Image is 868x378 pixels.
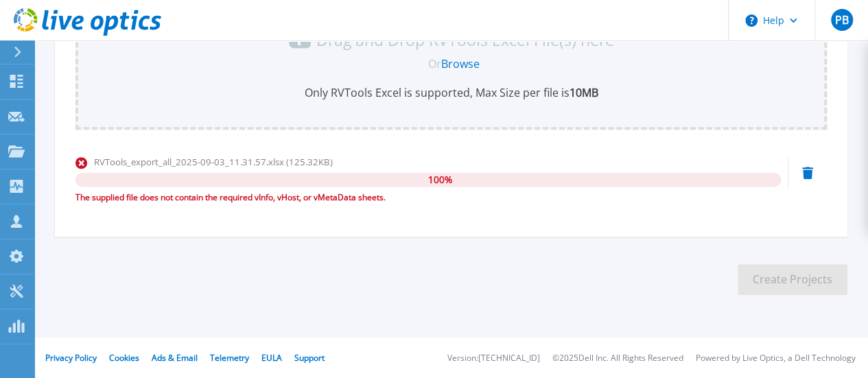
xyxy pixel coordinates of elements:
[428,56,441,71] span: Or
[552,354,683,363] li: © 2025 Dell Inc. All Rights Reserved
[834,14,848,25] span: PB
[84,85,819,100] p: Only RVTools Excel is supported, Max Size per file is
[738,264,847,295] button: Create Projects
[94,156,333,168] span: RVTools_export_all_2025-09-03_11.31.57.xlsx (125.32KB)
[45,352,97,364] a: Privacy Policy
[210,352,249,364] a: Telemetry
[109,352,139,364] a: Cookies
[428,173,452,187] span: 100 %
[316,33,614,47] p: Drag and Drop RVTools Excel File(s) here
[441,56,480,71] a: Browse
[447,354,540,363] li: Version: [TECHNICAL_ID]
[261,352,282,364] a: EULA
[294,352,325,364] a: Support
[696,354,856,363] li: Powered by Live Optics, a Dell Technology
[570,85,598,100] b: 10MB
[152,352,198,364] a: Ads & Email
[75,191,781,204] div: The supplied file does not contain the required vInfo, vHost, or vMetaData sheets.
[84,29,819,100] div: Drag and Drop RVTools Excel File(s) here OrBrowseOnly RVTools Excel is supported, Max Size per fi...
